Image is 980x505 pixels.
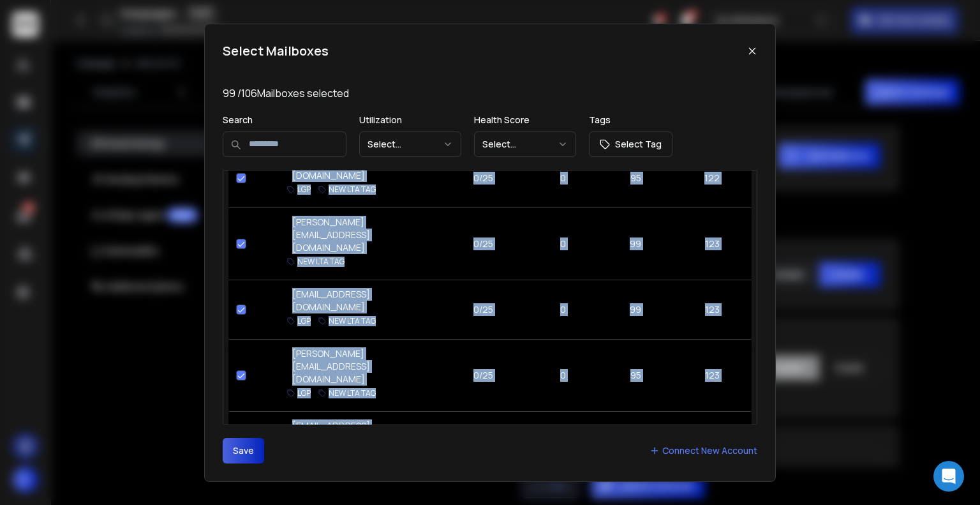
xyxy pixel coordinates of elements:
[474,132,576,157] button: Select...
[589,132,672,157] button: Select Tag
[474,114,576,126] p: Health Score
[223,114,346,126] p: Search
[589,114,672,126] p: Tags
[933,461,964,492] div: Open Intercom Messenger
[223,86,757,101] p: 99 / 106 Mailboxes selected
[223,42,329,60] h1: Select Mailboxes
[359,114,461,126] p: Utilization
[359,132,461,157] button: Select...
